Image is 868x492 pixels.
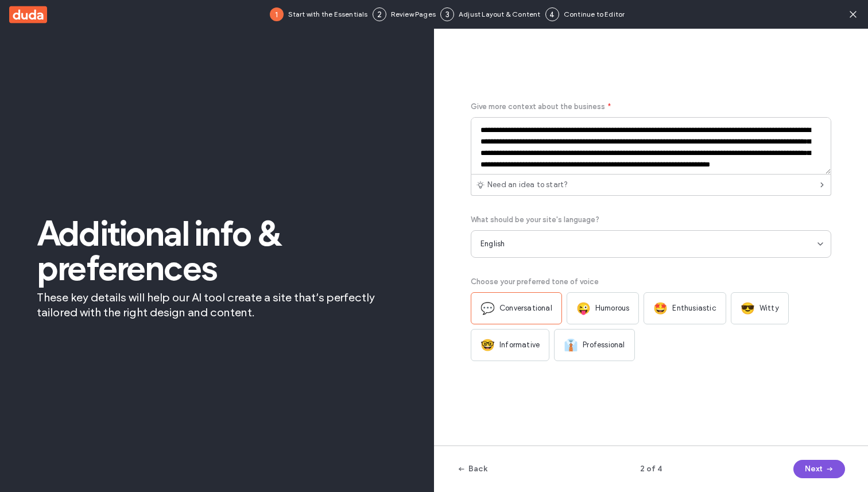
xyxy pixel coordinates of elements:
span: 😜 [576,301,591,315]
span: What should be your site's language? [471,214,599,226]
div: 2 [373,7,386,21]
span: 👔 [564,338,578,352]
span: Conversational [499,303,552,314]
span: English [480,238,505,250]
span: Need an idea to start? [487,179,568,191]
span: Witty [759,303,779,314]
span: Adjust Layout & Content [459,9,541,20]
button: Next [793,460,845,478]
span: Start with the Essentials [288,9,368,20]
span: 😎 [741,301,755,315]
span: Give more context about the business [471,101,605,113]
span: 💬 [480,301,495,315]
span: These key details will help our AI tool create a site that’s perfectly tailored with the right de... [37,290,397,320]
span: Professional [583,339,625,351]
span: Continue to Editor [564,9,625,20]
div: 3 [440,7,454,21]
span: Review Pages [391,9,436,20]
div: 1 [270,7,284,21]
span: 🤓 [480,338,495,352]
span: Enthusiastic [672,303,716,314]
span: Humorous [595,303,630,314]
span: 🤩 [653,301,668,315]
div: 4 [545,7,559,21]
span: 2 of 4 [593,463,710,475]
button: Back [457,460,487,478]
span: Choose your preferred tone of voice [471,276,599,288]
span: Additional info & preferences [37,216,397,285]
span: Informative [499,339,540,351]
